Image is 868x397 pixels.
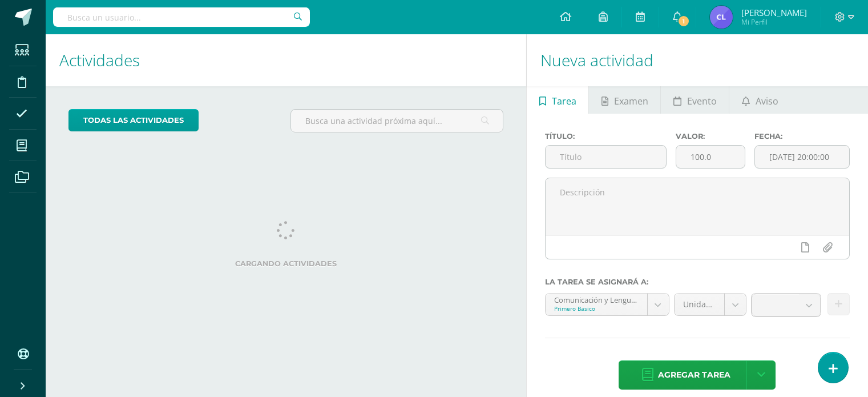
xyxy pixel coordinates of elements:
label: La tarea se asignará a: [545,278,850,286]
label: Título: [545,132,667,141]
a: Aviso [729,86,790,114]
span: Aviso [756,87,778,115]
input: Fecha de entrega [755,146,849,168]
a: Tarea [527,86,588,114]
span: Examen [614,87,648,115]
a: todas las Actividades [68,109,199,131]
span: Unidad 4 [683,294,716,315]
img: 6fff4c1752ff7385441db5afbda5a63d.png [710,6,733,29]
h1: Nueva actividad [540,34,854,86]
input: Puntos máximos [676,146,745,168]
input: Título [546,146,666,168]
span: Tarea [552,87,576,115]
input: Busca un usuario... [53,7,310,27]
label: Fecha: [754,132,850,141]
div: Primero Basico [554,304,639,312]
a: Evento [661,86,729,114]
label: Cargando actividades [68,259,503,268]
input: Busca una actividad próxima aquí... [291,110,503,132]
a: Examen [589,86,660,114]
span: Evento [687,87,717,115]
span: Mi Perfil [741,17,807,27]
label: Valor: [676,132,745,141]
h1: Actividades [59,34,512,86]
a: Comunicación y Lenguaje 'A'Primero Basico [546,294,669,315]
span: Agregar tarea [658,361,730,389]
span: 1 [677,15,690,27]
div: Comunicación y Lenguaje 'A' [554,294,639,304]
a: Unidad 4 [675,294,746,315]
span: [PERSON_NAME] [741,7,807,18]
